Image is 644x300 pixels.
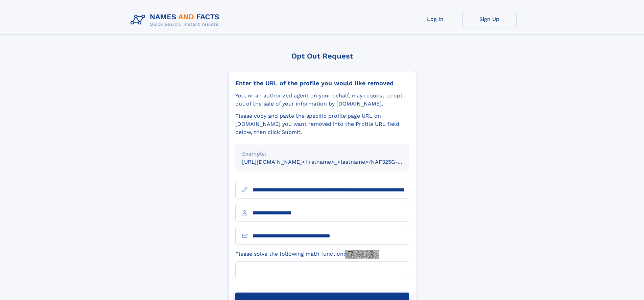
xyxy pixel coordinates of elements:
[408,11,462,27] a: Log In
[462,11,517,27] a: Sign Up
[235,92,409,108] div: You, or an authorized agent on your behalf, may request to opt-out of the sale of your informatio...
[242,159,422,165] small: [URL][DOMAIN_NAME]<firstname>_<lastname>/NAF325G-xxxxxxxx
[235,250,379,259] label: Please solve the following math function:
[128,11,225,29] img: Logo Names and Facts
[235,79,409,87] div: Enter the URL of the profile you would like removed
[228,52,416,60] div: Opt Out Request
[235,112,409,136] div: Please copy and paste the specific profile page URL on [DOMAIN_NAME] you want removed into the Pr...
[242,150,402,158] div: Example:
